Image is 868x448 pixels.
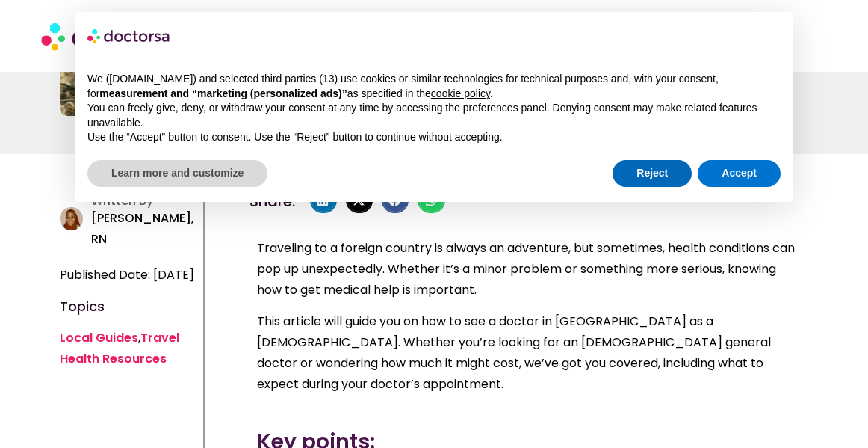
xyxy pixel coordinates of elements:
a: Local Guides [60,329,138,346]
p: You can freely give, deny, or withdraw your consent at any time by accessing the preferences pane... [87,101,781,130]
button: Reject [613,160,692,187]
p: This article will guide you on how to see a doctor in [GEOGRAPHIC_DATA] as a [DEMOGRAPHIC_DATA]. ... [257,311,802,395]
a: cookie policy [431,88,490,99]
button: Accept [698,160,781,187]
p: We ([DOMAIN_NAME]) and selected third parties (13) use cookies or similar technologies for techni... [87,72,781,101]
img: logo [87,24,171,48]
p: Use the “Accept” button to consent. Use the “Reject” button to continue without accepting. [87,130,781,145]
p: Traveling to a foreign country is always an adventure, but sometimes, health conditions can pop u... [257,238,802,301]
span: Published Date: [DATE] [60,265,194,286]
button: Learn more and customize [87,160,267,187]
strong: measurement and “marketing (personalized ads)” [99,88,347,99]
p: [PERSON_NAME], RN [91,208,195,250]
h4: Topics [60,301,196,313]
span: , [60,329,179,367]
